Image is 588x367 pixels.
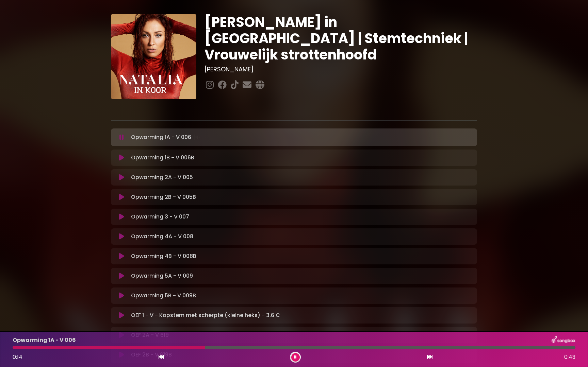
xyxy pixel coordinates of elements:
h3: [PERSON_NAME] [205,66,477,73]
p: Opwarming 4B - V 008B [131,252,196,260]
img: waveform4.gif [191,133,201,142]
p: Opwarming 5B - V 009B [131,292,196,300]
h1: [PERSON_NAME] in [GEOGRAPHIC_DATA] | Stemtechniek | Vrouwelijk strottenhoofd [205,14,477,63]
p: Opwarming 1A - V 006 [13,336,76,344]
img: YTVS25JmS9CLUqXqkEhs [111,14,196,99]
p: OEF 1 - V - Kopstem met scherpte (kleine heks) - 3.6 C [131,311,280,319]
img: songbox-logo-white.png [552,336,575,345]
p: Opwarming 3 - V 007 [131,213,189,221]
p: Opwarming 1B - V 006B [131,154,194,162]
span: 0:14 [13,353,22,361]
p: OEF 2A - V 619 [131,331,169,339]
span: 0:43 [564,353,575,361]
p: Opwarming 2A - V 005 [131,173,193,181]
p: Opwarming 4A - V 008 [131,232,193,241]
p: Opwarming 2B - V 005B [131,193,196,201]
p: Opwarming 1A - V 006 [131,133,201,142]
p: Opwarming 5A - V 009 [131,272,193,280]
